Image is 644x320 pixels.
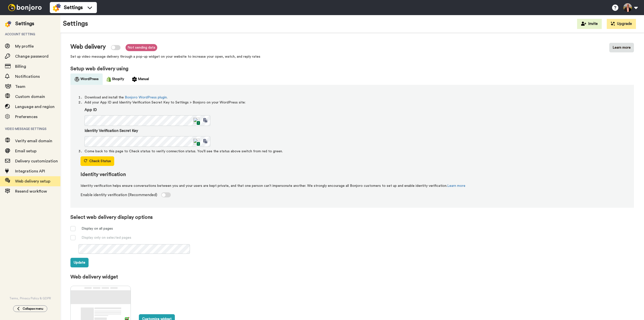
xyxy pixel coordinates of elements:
span: Change password [15,54,49,58]
label: Setup web delivery using [70,65,128,72]
img: icon [107,77,111,82]
button: Collapse menu [13,305,47,312]
span: Settings [64,4,83,11]
span: Enable identity verification (Recommended) [80,192,157,198]
span: Identity verification helps ensure conversations between you and your users are kept private, and... [80,183,624,188]
span: Email setup [15,149,36,153]
img: npw-badge-icon.svg [193,118,199,124]
button: Shopify [103,74,128,85]
button: Learn more [609,43,634,52]
label: Identity Verification Secret Key [85,128,624,134]
span: Notifications [15,75,40,79]
span: Language and region [15,105,55,109]
span: Collapse menu [23,307,43,311]
img: settings-colored.svg [5,21,11,27]
img: bj-logo-header-white.svg [6,4,44,11]
span: Set up video message delivery through a pop-up widget on your website to increase your open, watc... [70,54,260,59]
button: WordPress [70,74,103,85]
span: Web delivery setup [15,179,50,183]
a: Bonjoro WordPress plugin [125,96,167,99]
span: Display only on selected pages [82,235,131,240]
img: settings-colored.svg [53,4,61,12]
label: Select web delivery display options [70,214,634,221]
label: Web delivery widget [70,273,634,280]
img: icon [74,77,79,82]
button: Manual [128,74,153,85]
li: Download and install the . [85,95,624,100]
img: icon [132,77,137,82]
span: Resend workflow [15,189,47,193]
span: My profile [15,44,34,48]
span: Integrations API [15,169,45,173]
span: Delivery customization [15,159,58,163]
span: Billing [15,64,26,68]
span: Custom domain [15,95,45,99]
span: Preferences [15,115,37,119]
label: App ID [85,107,624,113]
span: 1 [196,142,200,146]
h1: Settings [63,20,88,27]
span: Team [15,85,25,89]
img: npw-badge-icon.svg [193,138,199,145]
span: Not sending data [126,44,157,51]
a: Learn more [447,184,465,188]
label: Web delivery [70,43,106,51]
span: Verify email domain [15,139,52,143]
a: Learn more [609,46,634,49]
button: Check Status [80,156,114,166]
span: 1 [196,121,200,125]
button: Upgrade [607,19,636,29]
label: Identity verification [80,171,624,178]
span: Display on all pages [82,226,113,231]
button: Invite [577,19,602,29]
li: Add your App ID and Identity Verification Secret Key to Settings > Bonjoro on your WordPress site: [85,100,624,147]
div: Settings [15,20,34,27]
li: Come back to this page to Check status to verify connection status. You'll see the status above s... [85,149,624,154]
button: Update [70,258,89,267]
